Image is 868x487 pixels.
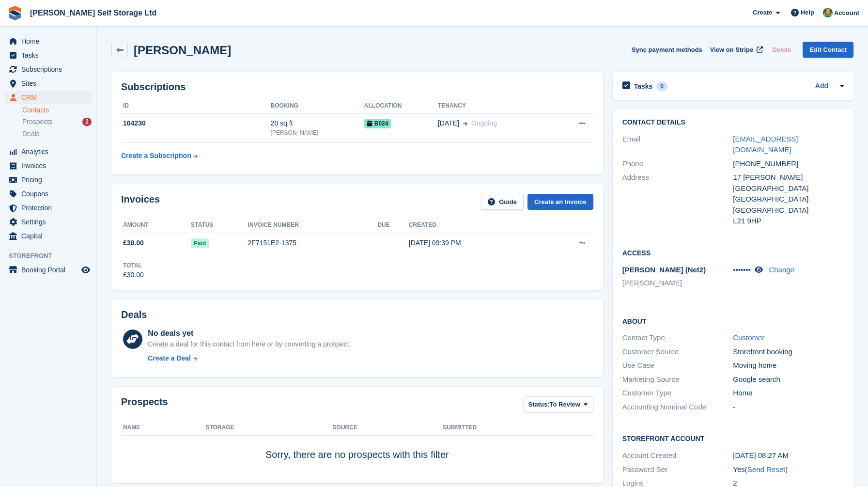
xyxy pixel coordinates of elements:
th: Due [377,218,408,233]
div: 20 sq ft [271,118,364,128]
div: No deals yet [148,328,351,339]
div: [DATE] 08:27 AM [733,450,844,461]
span: Prospects [22,117,52,126]
span: Subscriptions [21,63,79,76]
a: Prospects 2 [22,117,92,127]
div: Address [622,172,733,227]
div: [PERSON_NAME] [271,128,364,137]
a: menu [5,34,92,48]
div: Home [733,388,844,399]
h2: Contact Details [622,119,844,126]
th: Name [121,420,205,436]
a: menu [5,201,92,215]
span: [PERSON_NAME] (Net2) [622,266,706,274]
span: Sorry, there are no prospects with this filter [265,449,449,460]
div: Google search [733,374,844,385]
span: Tasks [21,48,79,62]
span: Storefront [9,251,96,261]
a: Guide [481,194,524,210]
th: Tenancy [438,98,554,114]
div: Account Created [622,450,733,461]
div: Yes [733,464,844,475]
a: menu [5,77,92,90]
a: menu [5,229,92,243]
span: Settings [21,215,79,229]
div: Customer Type [622,388,733,399]
div: Storefront booking [733,346,844,358]
div: £30.00 [123,270,144,280]
h2: About [622,316,844,326]
div: L21 9HP [733,216,844,227]
h2: Storefront Account [622,433,844,443]
span: Analytics [21,145,79,158]
span: CRM [21,91,79,104]
a: Preview store [80,264,92,276]
a: Add [815,81,828,92]
li: [PERSON_NAME] [622,278,733,289]
a: menu [5,48,92,62]
span: [DATE] [438,118,459,128]
span: Help [801,8,814,17]
a: [PERSON_NAME] Self Storage Ltd [26,5,160,21]
span: Booking Portal [21,263,79,277]
h2: Access [622,248,844,257]
span: Home [21,34,79,48]
span: Sites [21,77,79,90]
div: Total [123,261,144,270]
div: Customer Source [622,346,733,358]
div: Password Set [622,464,733,475]
a: menu [5,187,92,201]
span: To Review [550,400,580,409]
a: Send Reset [747,465,785,473]
button: Delete [768,42,795,58]
a: menu [5,263,92,277]
h2: [PERSON_NAME] [134,44,231,57]
button: Status: To Review [523,396,593,412]
div: 2 [82,118,92,126]
h2: Prospects [121,396,168,414]
a: Change [769,266,794,274]
span: ( ) [745,465,788,473]
th: Booking [271,98,364,114]
th: Submitted [443,420,593,436]
th: Source [333,420,443,436]
span: Capital [21,229,79,243]
th: Amount [121,218,191,233]
span: £30.00 [123,238,144,248]
span: ••••••• [733,266,751,274]
th: Status [191,218,248,233]
a: Create an Invoice [527,194,593,210]
div: Marketing Source [622,374,733,385]
span: Deals [22,129,40,139]
span: Protection [21,201,79,215]
div: 0 [656,82,667,91]
a: Create a Deal [148,353,351,363]
a: Customer [733,333,764,342]
div: Contact Type [622,332,733,344]
a: menu [5,145,92,158]
a: menu [5,215,92,229]
div: Create a Deal [148,353,191,363]
span: Status: [528,400,550,409]
div: [PHONE_NUMBER] [733,158,844,170]
div: Use Case [622,360,733,371]
span: Coupons [21,187,79,201]
div: Create a Subscription [121,151,191,161]
th: Allocation [364,98,438,114]
div: Accounting Nominal Code [622,402,733,413]
div: Create a deal for this contact from here or by converting a prospect. [148,339,351,349]
h2: Deals [121,309,147,320]
a: View on Stripe [706,42,765,58]
th: ID [121,98,271,114]
span: Ongoing [471,119,497,127]
span: Paid [191,238,209,248]
div: [DATE] 09:39 PM [409,238,542,248]
img: stora-icon-8386f47178a22dfd0bd8f6a31ec36ba5ce8667c1dd55bd0f319d3a0aa187defe.svg [8,6,22,20]
a: Deals [22,129,92,139]
h2: Tasks [634,82,653,91]
a: Edit Contact [803,42,853,58]
img: Joshua Wild [823,8,833,17]
span: Account [834,8,859,18]
div: [GEOGRAPHIC_DATA] [733,194,844,205]
span: Create [753,8,772,17]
